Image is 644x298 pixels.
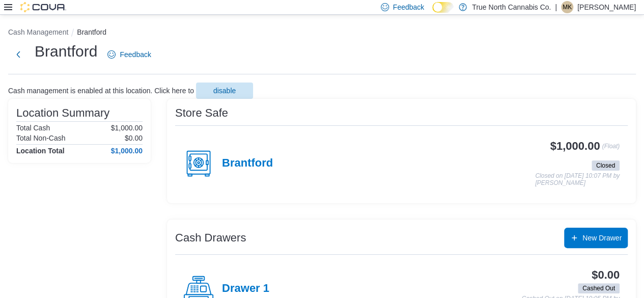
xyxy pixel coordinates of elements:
p: Closed on [DATE] 10:07 PM by [PERSON_NAME] [535,173,620,186]
h3: $1,000.00 [550,140,600,152]
p: (Float) [602,140,620,158]
button: Brantford [77,28,106,36]
p: Cash management is enabled at this location. Click here to [8,87,194,95]
span: Cashed Out [578,283,620,293]
nav: An example of EuiBreadcrumbs [8,27,636,39]
h3: Location Summary [16,107,109,119]
a: Feedback [103,44,155,65]
h6: Total Cash [16,124,50,132]
h1: Brantford [35,41,97,62]
button: New Drawer [564,228,628,248]
span: Feedback [393,2,424,12]
p: $1,000.00 [111,124,143,132]
img: Cova [20,2,66,12]
button: Next [8,44,29,65]
h3: Cash Drawers [175,232,246,244]
h4: Brantford [222,157,273,170]
p: | [555,1,557,13]
span: MK [563,1,572,13]
button: Cash Management [8,28,68,36]
p: [PERSON_NAME] [577,1,636,13]
span: Cashed Out [582,284,615,293]
p: $0.00 [125,134,143,142]
span: Closed [592,160,620,171]
span: New Drawer [582,233,622,243]
h6: Total Non-Cash [16,134,66,142]
button: disable [196,83,253,99]
h3: $0.00 [592,269,620,281]
h4: Drawer 1 [222,282,269,295]
h3: Store Safe [175,107,228,119]
span: disable [213,86,236,96]
p: True North Cannabis Co. [472,1,551,13]
div: Melanie Kowalski [561,1,573,13]
span: Feedback [120,49,151,60]
span: Closed [596,161,615,170]
input: Dark Mode [432,2,454,13]
span: Dark Mode [432,13,433,13]
h4: Location Total [16,147,65,155]
h4: $1,000.00 [111,147,143,155]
